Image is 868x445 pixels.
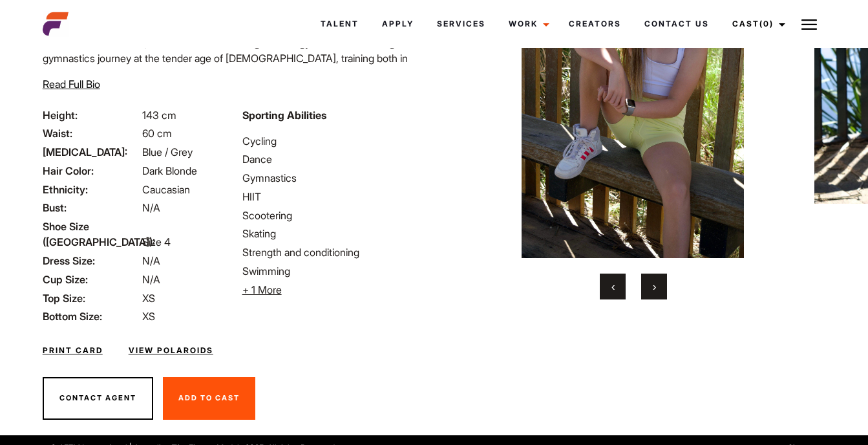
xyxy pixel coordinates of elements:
[43,144,140,160] span: [MEDICAL_DATA]:
[43,78,100,91] span: Read Full Bio
[43,182,140,197] span: Ethnicity:
[142,109,176,122] span: 143 cm
[242,208,427,223] li: Scootering
[611,280,615,293] span: Previous
[43,345,103,356] a: Print Card
[242,151,427,167] li: Dance
[142,146,193,158] span: Blue / Grey
[43,272,140,287] span: Cup Size:
[242,244,427,260] li: Strength and conditioning
[242,133,427,149] li: Cycling
[242,226,427,241] li: Skating
[801,17,817,32] img: Burger icon
[142,310,155,323] span: XS
[242,189,427,204] li: HIIT
[142,183,190,196] span: Caucasian
[43,219,140,250] span: Shoe Size ([GEOGRAPHIC_DATA]):
[242,170,427,186] li: Gymnastics
[178,393,240,402] span: Add To Cast
[43,200,140,215] span: Bust:
[142,164,197,177] span: Dark Blonde
[653,280,656,293] span: Next
[43,76,100,92] button: Read Full Bio
[633,6,721,41] a: Contact Us
[43,11,69,37] img: cropped-aefm-brand-fav-22-square.png
[43,125,140,141] span: Waist:
[43,309,140,324] span: Bottom Size:
[370,6,425,41] a: Apply
[721,6,793,41] a: Cast(0)
[242,283,282,296] span: + 1 More
[142,201,160,214] span: N/A
[43,253,140,268] span: Dress Size:
[129,345,213,356] a: View Polaroids
[43,377,153,420] button: Contact Agent
[497,6,557,41] a: Work
[142,292,155,305] span: XS
[557,6,633,41] a: Creators
[43,107,140,123] span: Height:
[309,6,370,41] a: Talent
[425,6,497,41] a: Services
[242,263,427,279] li: Swimming
[242,109,326,122] strong: Sporting Abilities
[163,377,255,420] button: Add To Cast
[43,163,140,179] span: Hair Color:
[142,273,160,286] span: N/A
[759,19,774,28] span: (0)
[142,254,160,267] span: N/A
[142,235,171,248] span: Size 4
[142,127,172,140] span: 60 cm
[43,290,140,306] span: Top Size:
